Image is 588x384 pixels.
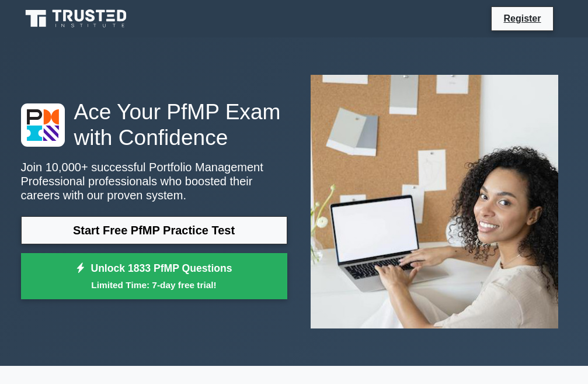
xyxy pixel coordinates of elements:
[21,99,287,151] h1: Ace Your PfMP Exam with Confidence
[21,216,287,244] a: Start Free PfMP Practice Test
[496,11,548,26] a: Register
[36,278,273,292] small: Limited Time: 7-day free trial!
[21,160,287,202] p: Join 10,000+ successful Portfolio Management Professional professionals who boosted their careers...
[21,253,287,300] a: Unlock 1833 PfMP QuestionsLimited Time: 7-day free trial!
